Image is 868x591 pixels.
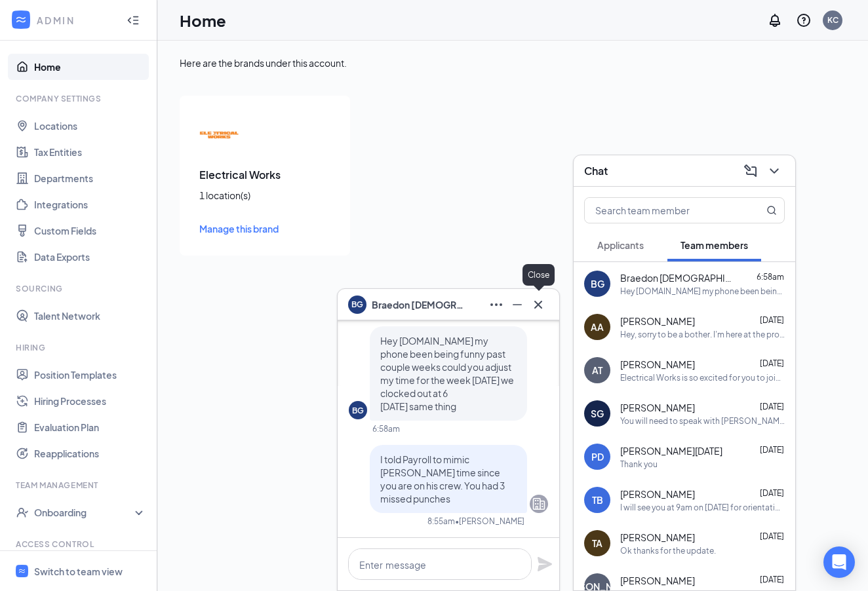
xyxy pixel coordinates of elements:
[766,163,782,179] svg: ChevronDown
[760,445,784,455] span: [DATE]
[427,516,455,527] div: 8:55am
[199,168,330,182] h3: Electrical Works
[455,516,524,527] span: • [PERSON_NAME]
[528,294,549,315] button: Cross
[764,161,785,181] button: ChevronDown
[34,362,146,388] a: Position Templates
[620,545,716,556] div: Ok thanks for the update.
[34,139,146,165] a: Tax Entities
[34,54,146,80] a: Home
[591,277,604,290] div: BG
[757,272,784,282] span: 6:58am
[620,459,658,470] div: Thank you
[767,12,783,28] svg: Notifications
[18,567,26,575] svg: WorkstreamLogo
[760,315,784,325] span: [DATE]
[620,329,785,340] div: Hey, sorry to be a bother. I'm here at the property trying to figure out who to call.
[34,303,146,329] a: Talent Network
[743,163,759,179] svg: ComposeMessage
[34,506,135,519] div: Onboarding
[620,372,785,383] div: Electrical Works is so excited for you to join our team! Do you know anyone else who might be int...
[620,415,785,427] div: You will need to speak with [PERSON_NAME].
[827,14,838,26] div: KC
[16,539,144,550] div: Access control
[34,565,123,578] div: Switch to team view
[537,556,553,572] svg: Plane
[486,294,507,315] button: Ellipses
[823,546,855,578] div: Open Intercom Messenger
[199,221,330,236] a: Manage this brand
[199,115,239,155] img: Electrical Works logo
[620,401,695,414] span: [PERSON_NAME]
[509,297,525,313] svg: Minimize
[591,320,604,334] div: AA
[620,286,785,297] div: Hey [DOMAIN_NAME] my phone been being funny past couple weeks could you adjust my time for the we...
[620,531,695,544] span: [PERSON_NAME]
[530,297,546,313] svg: Cross
[16,93,144,104] div: Company Settings
[380,453,505,505] span: I told Payroll to mimic [PERSON_NAME] time since you are on his crew. You had 3 missed punches
[597,239,644,251] span: Applicants
[523,264,555,286] div: Close
[760,402,784,411] span: [DATE]
[180,9,226,31] h1: Home
[372,423,400,434] div: 6:58am
[591,407,604,420] div: SG
[592,537,602,550] div: TA
[16,506,29,519] svg: UserCheck
[34,113,146,139] a: Locations
[127,14,140,27] svg: Collapse
[592,364,602,377] div: AT
[380,335,514,412] span: Hey [DOMAIN_NAME] my phone been being funny past couple weeks could you adjust my time for the we...
[507,294,528,315] button: Minimize
[591,450,604,463] div: PD
[34,414,146,440] a: Evaluation Plan
[372,297,464,312] span: Braedon [DEMOGRAPHIC_DATA]
[34,165,146,191] a: Departments
[585,198,740,223] input: Search team member
[760,575,784,584] span: [DATE]
[760,488,784,498] span: [DATE]
[760,358,784,368] span: [DATE]
[488,297,504,313] svg: Ellipses
[620,271,738,284] span: Braedon [DEMOGRAPHIC_DATA]
[620,502,785,513] div: I will see you at 9am on [DATE] for orientation. Please remember to bring your drivers license an...
[34,244,146,270] a: Data Exports
[34,388,146,414] a: Hiring Processes
[760,531,784,541] span: [DATE]
[37,14,115,27] div: ADMIN
[681,239,748,251] span: Team members
[34,218,146,244] a: Custom Fields
[34,440,146,467] a: Reapplications
[584,164,608,178] h3: Chat
[199,223,279,235] span: Manage this brand
[620,315,695,328] span: [PERSON_NAME]
[620,444,722,457] span: [PERSON_NAME][DATE]
[592,493,603,506] div: TB
[199,189,330,202] div: 1 location(s)
[14,13,28,26] svg: WorkstreamLogo
[620,487,695,501] span: [PERSON_NAME]
[766,205,777,216] svg: MagnifyingGlass
[796,12,812,28] svg: QuestionInfo
[740,161,761,181] button: ComposeMessage
[16,342,144,353] div: Hiring
[34,191,146,218] a: Integrations
[620,358,695,371] span: [PERSON_NAME]
[352,405,364,416] div: BG
[16,480,144,491] div: Team Management
[531,496,547,512] svg: Company
[16,283,144,294] div: Sourcing
[620,574,695,587] span: [PERSON_NAME]
[180,56,846,69] div: Here are the brands under this account.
